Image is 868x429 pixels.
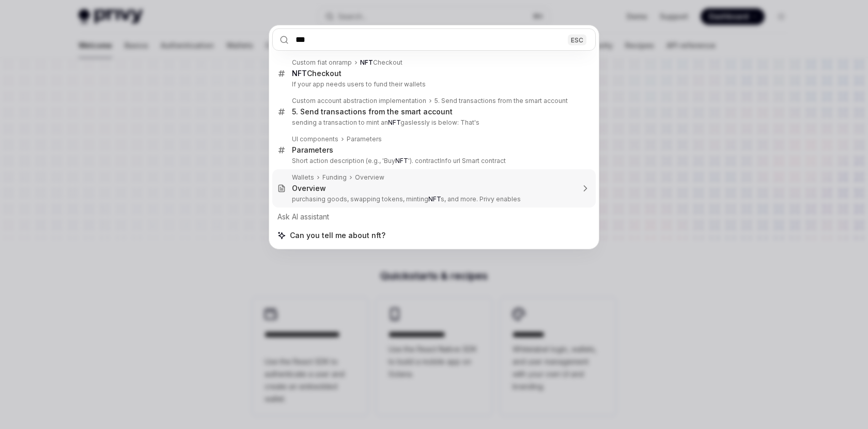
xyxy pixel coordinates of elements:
[292,119,574,127] p: sending a transaction to mint an gaslessly is below: That's
[360,58,402,67] div: Checkout
[292,80,574,88] p: If your app needs users to fund their wallets
[568,34,586,45] div: ESC
[388,119,400,126] b: NFT
[428,195,441,203] b: NFT
[292,145,333,155] div: Parameters
[292,58,352,67] div: Custom fiat onramp
[292,157,574,165] p: Short action description (e.g., 'Buy '). contractInfo url Smart contract
[272,208,596,226] div: Ask AI assistant
[292,135,338,143] div: UI components
[292,184,326,193] div: Overview
[435,97,568,105] div: 5. Send transactions from the smart account
[395,157,408,165] b: NFT
[322,173,347,182] div: Funding
[292,107,453,116] div: 5. Send transactions from the smart account
[292,69,307,78] b: NFT
[292,195,574,203] p: purchasing goods, swapping tokens, minting s, and more. Privy enables
[355,173,384,182] div: Overview
[292,173,314,182] div: Wallets
[290,230,385,241] span: Can you tell me about nft?
[292,97,426,105] div: Custom account abstraction implementation
[292,69,342,78] div: Checkout
[347,135,382,143] div: Parameters
[360,58,373,66] b: NFT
